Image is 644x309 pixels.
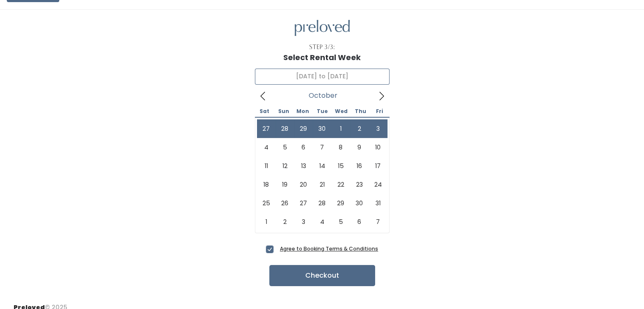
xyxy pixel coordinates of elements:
[309,43,335,52] div: Step 3/3:
[332,157,350,175] span: October 15, 2025
[283,53,361,62] h1: Select Rental Week
[269,265,375,286] button: Checkout
[350,212,369,231] span: November 6, 2025
[313,212,332,231] span: November 4, 2025
[369,194,387,212] span: October 31, 2025
[257,138,276,157] span: October 4, 2025
[313,119,332,138] span: September 30, 2025
[350,175,369,194] span: October 23, 2025
[369,138,387,157] span: October 10, 2025
[257,194,276,212] span: October 25, 2025
[332,109,351,114] span: Wed
[332,119,350,138] span: October 1, 2025
[294,157,313,175] span: October 13, 2025
[350,138,369,157] span: October 9, 2025
[294,175,313,194] span: October 20, 2025
[280,245,378,252] a: Agree to Booking Terms & Conditions
[276,175,294,194] span: October 19, 2025
[274,109,293,114] span: Sun
[350,194,369,212] span: October 30, 2025
[276,119,294,138] span: September 28, 2025
[369,175,387,194] span: October 24, 2025
[332,212,350,231] span: November 5, 2025
[350,157,369,175] span: October 16, 2025
[309,94,337,97] span: October
[351,109,370,114] span: Thu
[313,194,332,212] span: October 28, 2025
[276,212,294,231] span: November 2, 2025
[276,157,294,175] span: October 12, 2025
[294,119,313,138] span: September 29, 2025
[312,109,332,114] span: Tue
[293,109,312,114] span: Mon
[295,20,350,36] img: preloved logo
[369,119,387,138] span: October 3, 2025
[313,175,332,194] span: October 21, 2025
[332,138,350,157] span: October 8, 2025
[313,138,332,157] span: October 7, 2025
[276,194,294,212] span: October 26, 2025
[257,157,276,175] span: October 11, 2025
[294,138,313,157] span: October 6, 2025
[332,194,350,212] span: October 29, 2025
[332,175,350,194] span: October 22, 2025
[313,157,332,175] span: October 14, 2025
[276,138,294,157] span: October 5, 2025
[257,119,276,138] span: September 27, 2025
[294,212,313,231] span: November 3, 2025
[370,109,389,114] span: Fri
[257,175,276,194] span: October 18, 2025
[350,119,369,138] span: October 2, 2025
[255,109,274,114] span: Sat
[257,212,276,231] span: November 1, 2025
[369,212,387,231] span: November 7, 2025
[294,194,313,212] span: October 27, 2025
[369,157,387,175] span: October 17, 2025
[255,69,390,85] input: Select week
